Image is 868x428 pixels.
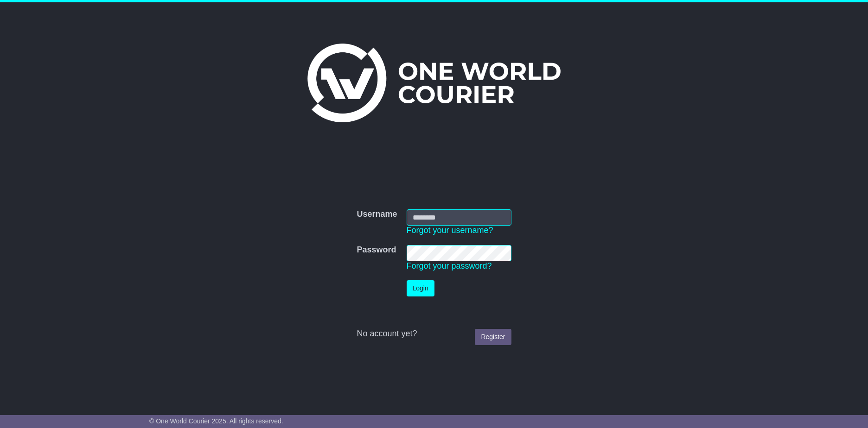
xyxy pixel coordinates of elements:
img: One World [307,44,561,122]
a: Forgot your password? [407,261,492,271]
label: Password [357,245,396,255]
a: Forgot your username? [407,226,493,235]
a: Register [475,329,511,345]
label: Username [357,209,397,220]
span: © One World Courier 2025. All rights reserved. [149,417,283,425]
button: Login [407,280,434,296]
div: No account yet? [357,329,511,339]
